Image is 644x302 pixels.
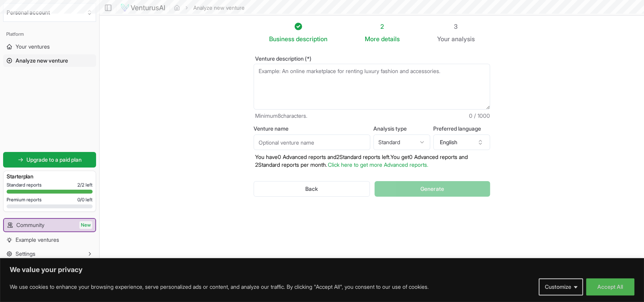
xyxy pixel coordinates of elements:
span: Your [437,34,450,44]
span: Minimum 8 characters. [255,112,307,120]
p: We value your privacy [10,265,634,274]
span: details [381,35,400,43]
button: Customize [539,278,583,295]
p: We use cookies to enhance your browsing experience, serve personalized ads or content, and analyz... [10,282,429,292]
a: Example ventures [3,234,96,246]
span: Example ventures [16,236,59,244]
div: Platform [3,28,96,40]
span: Analyze new venture [16,57,68,65]
a: Your ventures [3,40,96,53]
label: Venture description (*) [254,56,490,61]
h3: Starter plan [7,173,93,180]
span: analysis [451,35,475,43]
span: 0 / 0 left [77,197,93,203]
button: Accept All [586,278,634,295]
label: Venture name [254,126,370,131]
span: Community [16,221,44,229]
p: You have 0 Advanced reports and 2 Standard reports left. Y ou get 0 Advanced reports and 2 Standa... [254,153,490,169]
a: CommunityNew [4,219,95,231]
a: Click here to get more Advanced reports. [328,161,428,168]
a: Upgrade to a paid plan [3,152,96,168]
label: Analysis type [373,126,430,131]
div: 2 [365,22,400,31]
span: Standard reports [7,182,42,188]
label: Preferred language [433,126,490,131]
button: Settings [3,248,96,260]
span: Business [269,34,294,44]
span: New [79,221,92,229]
span: 2 / 2 left [77,182,93,188]
a: Analyze new venture [3,54,96,67]
button: English [433,134,490,150]
input: Optional venture name [254,134,370,150]
span: description [296,35,327,43]
span: More [365,34,380,44]
span: Upgrade to a paid plan [26,156,82,164]
span: Premium reports [7,197,42,203]
span: 0 / 1000 [469,112,490,120]
span: Your ventures [16,43,50,51]
span: Settings [16,250,35,258]
button: Back [254,181,370,197]
div: 3 [437,22,475,31]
